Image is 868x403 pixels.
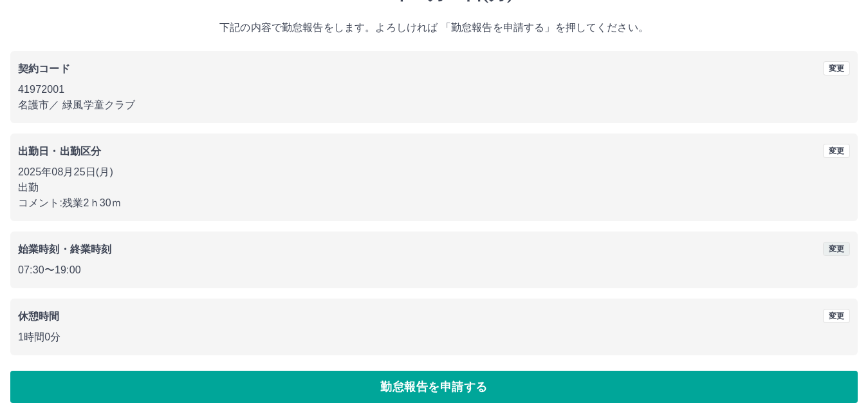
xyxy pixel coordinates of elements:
button: 変更 [823,309,850,323]
b: 休憩時間 [18,311,60,322]
p: 名護市 ／ 緑風学童クラブ [18,97,850,113]
b: 契約コード [18,63,70,74]
p: 2025年08月25日(月) [18,164,850,180]
p: 1時間0分 [18,329,850,345]
p: 07:30 〜 19:00 [18,262,850,278]
button: 変更 [823,242,850,256]
b: 出勤日・出勤区分 [18,146,101,157]
button: 変更 [823,144,850,158]
p: コメント: 残業2ｈ30ｍ [18,195,850,211]
p: 41972001 [18,82,850,97]
button: 変更 [823,61,850,75]
p: 下記の内容で勤怠報告をします。よろしければ 「勤怠報告を申請する」を押してください。 [10,20,858,35]
b: 始業時刻・終業時刻 [18,244,111,255]
button: 勤怠報告を申請する [10,371,858,403]
p: 出勤 [18,180,850,195]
